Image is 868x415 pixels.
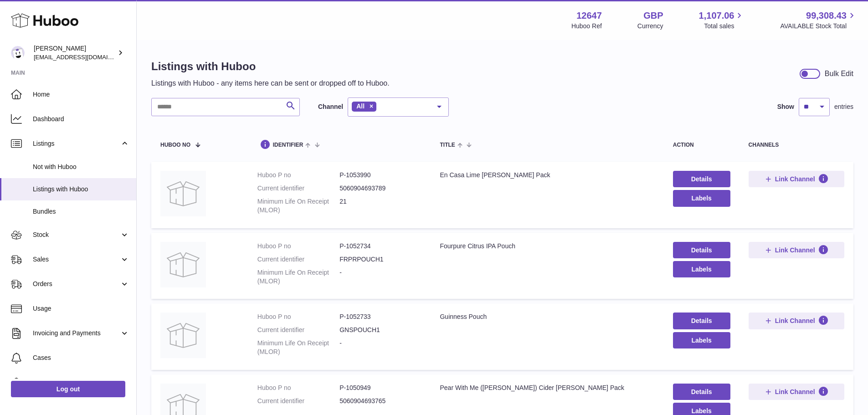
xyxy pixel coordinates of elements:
button: Link Channel [749,313,844,329]
dd: P-1050949 [339,384,421,392]
dd: 5060904693789 [339,184,421,193]
span: Link Channel [775,317,815,325]
span: 1,107.06 [699,10,734,22]
a: Details [673,313,730,329]
div: Currency [637,22,663,31]
span: Usage [33,304,129,313]
dt: Current identifier [257,184,339,193]
div: Bulk Edit [825,69,853,79]
a: Details [673,384,730,400]
span: All [356,102,365,110]
span: [EMAIL_ADDRESS][DOMAIN_NAME] [34,53,134,61]
span: Listings with Huboo [33,185,129,194]
dd: P-1052733 [339,313,421,321]
dd: 21 [339,197,421,215]
div: Fourpure Citrus IPA Pouch [440,242,654,251]
span: Bundles [33,207,129,216]
dt: Current identifier [257,397,339,405]
h1: Listings with Huboo [151,59,390,74]
button: Link Channel [749,242,844,258]
dt: Huboo P no [257,242,339,251]
span: Total sales [704,22,745,31]
dt: Minimum Life On Receipt (MLOR) [257,197,339,215]
a: Details [673,171,730,187]
span: 99,308.43 [806,10,847,22]
span: AVAILABLE Stock Total [780,22,857,31]
span: identifier [273,142,303,148]
span: Not with Huboo [33,163,129,171]
img: internalAdmin-12647@internal.huboo.com [11,46,25,60]
dt: Current identifier [257,255,339,264]
span: Home [33,90,129,99]
a: Details [673,242,730,258]
dd: GNSPOUCH1 [339,326,421,334]
dd: 5060904693765 [339,397,421,405]
span: Sales [33,255,120,264]
dt: Current identifier [257,326,339,334]
span: Link Channel [775,246,815,254]
a: 1,107.06 Total sales [699,10,745,31]
span: Invoicing and Payments [33,329,120,338]
dd: - [339,268,421,286]
dt: Minimum Life On Receipt (MLOR) [257,339,339,356]
span: title [440,142,455,148]
dd: P-1053990 [339,171,421,179]
span: Huboo no [160,142,190,148]
span: Cases [33,354,129,362]
button: Link Channel [749,384,844,400]
div: channels [749,142,844,148]
button: Labels [673,261,730,277]
button: Labels [673,190,730,206]
div: En Casa Lime [PERSON_NAME] Pack [440,171,654,179]
span: Orders [33,280,120,288]
dt: Huboo P no [257,171,339,179]
div: action [673,142,730,148]
button: Labels [673,332,730,348]
strong: 12647 [576,10,602,22]
dd: - [339,339,421,356]
span: entries [834,102,853,111]
strong: GBP [643,10,663,22]
div: Pear With Me ([PERSON_NAME]) Cider [PERSON_NAME] Pack [440,384,654,392]
span: Channels [33,378,129,387]
a: Log out [11,381,125,397]
dd: P-1052734 [339,242,421,251]
a: 99,308.43 AVAILABLE Stock Total [780,10,857,31]
dd: FRPRPOUCH1 [339,255,421,264]
p: Listings with Huboo - any items here can be sent or dropped off to Huboo. [151,78,390,88]
img: En Casa Lime Pinter Pack [160,171,206,216]
div: Guinness Pouch [440,313,654,321]
label: Show [777,102,794,111]
div: [PERSON_NAME] [34,44,116,61]
span: Stock [33,231,120,239]
dt: Minimum Life On Receipt (MLOR) [257,268,339,286]
dt: Huboo P no [257,384,339,392]
label: Channel [318,102,343,111]
button: Link Channel [749,171,844,187]
span: Link Channel [775,175,815,183]
img: Guinness Pouch [160,313,206,358]
span: Link Channel [775,388,815,396]
dt: Huboo P no [257,313,339,321]
div: Huboo Ref [571,22,602,31]
img: Fourpure Citrus IPA Pouch [160,242,206,287]
span: Listings [33,139,120,148]
span: Dashboard [33,115,129,123]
